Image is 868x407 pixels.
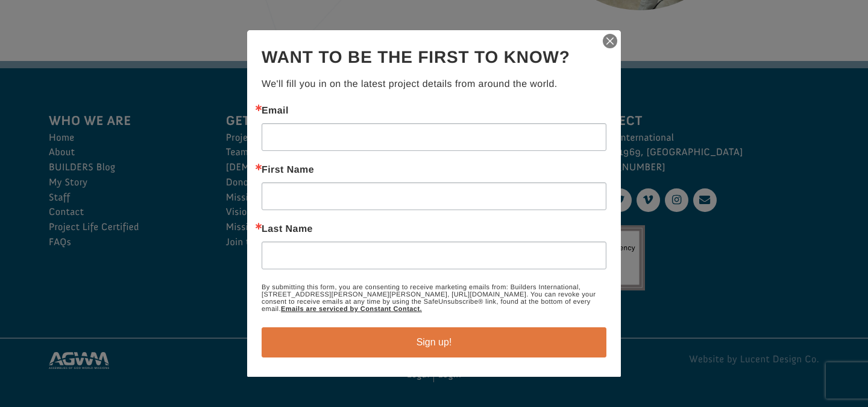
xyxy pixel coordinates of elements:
img: ctct-close-x.svg [602,33,618,50]
h2: Want to be the first to know? [262,45,606,70]
span: [GEOGRAPHIC_DATA] , [GEOGRAPHIC_DATA] [33,48,166,57]
p: By submitting this form, you are consenting to receive marketing emails from: Builders Internatio... [262,284,606,313]
img: emoji partyPopper [22,25,31,35]
div: to [22,37,166,46]
label: First Name [262,165,606,175]
p: We'll fill you in on the latest project details from around the world. [262,77,606,92]
div: [PERSON_NAME] donated $200 [22,12,166,36]
img: US.png [22,48,30,57]
strong: Project Shovel Ready [28,37,99,46]
label: Email [262,106,606,116]
a: Emails are serviced by Constant Contact. [281,306,422,313]
label: Last Name [262,225,606,234]
button: Donate [171,24,224,46]
button: Sign up! [262,327,606,357]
